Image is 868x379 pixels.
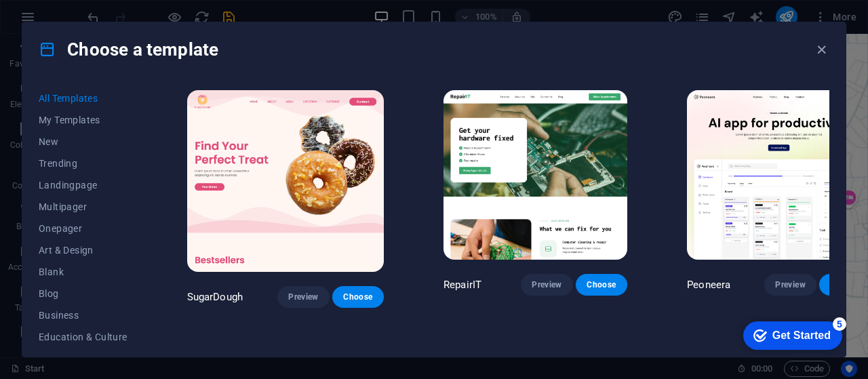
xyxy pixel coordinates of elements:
[39,115,127,125] span: My Templates
[39,310,127,321] span: Business
[343,292,373,302] span: Choose
[39,201,127,212] span: Multipager
[39,109,127,131] button: My Templates
[39,245,127,256] span: Art & Design
[775,279,805,290] span: Preview
[11,7,110,35] div: Get Started 5 items remaining, 0% complete
[443,278,481,292] p: RepairIT
[443,90,627,260] img: RepairIT
[39,239,127,261] button: Art & Design
[532,279,561,290] span: Preview
[332,286,384,308] button: Choose
[39,332,127,342] span: Education & Culture
[39,223,127,234] span: Onepager
[187,90,384,272] img: SugarDough
[39,174,127,196] button: Landingpage
[39,288,127,299] span: Blog
[100,3,114,16] div: 5
[576,274,627,296] button: Choose
[39,261,127,283] button: Blank
[764,274,816,296] button: Preview
[288,292,318,302] span: Preview
[39,136,127,147] span: New
[39,283,127,304] button: Blog
[187,290,243,304] p: SugarDough
[39,93,127,104] span: All Templates
[39,218,127,239] button: Onepager
[39,39,218,60] h4: Choose a template
[39,87,127,109] button: All Templates
[587,279,616,290] span: Choose
[39,266,127,277] span: Blank
[39,304,127,326] button: Business
[687,278,730,292] p: Peoneera
[39,326,127,348] button: Education & Culture
[39,158,127,169] span: Trending
[277,286,329,308] button: Preview
[39,131,127,153] button: New
[521,274,572,296] button: Preview
[39,180,127,191] span: Landingpage
[39,196,127,218] button: Multipager
[39,153,127,174] button: Trending
[40,15,98,27] div: Get Started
